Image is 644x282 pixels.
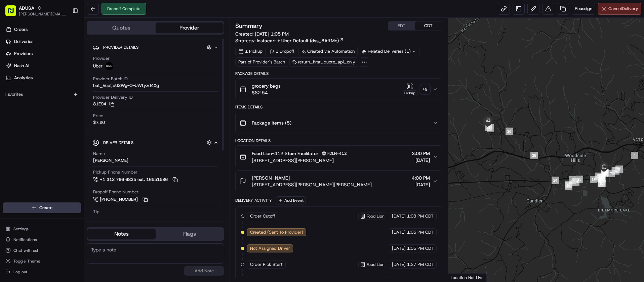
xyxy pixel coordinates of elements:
[93,113,103,119] span: Price
[3,73,84,83] a: Analytics
[87,22,156,33] button: Quotes
[103,140,133,145] span: Driver Details
[235,104,442,110] div: Items Details
[7,64,19,76] img: 1736555255976-a54dd68f-1ca7-489b-9aae-adbdc363a1c4
[392,213,406,219] span: [DATE]
[250,262,283,268] span: Order Pick Start
[23,71,85,76] div: We're available if you need us!
[236,171,442,192] button: [PERSON_NAME][STREET_ADDRESS][PERSON_NAME][PERSON_NAME]4:00 PM[DATE]
[3,60,84,71] a: Nash AI
[3,36,84,47] a: Deliveries
[552,177,559,184] div: 24
[598,3,641,15] button: CancelDelivery
[105,62,113,70] img: profile_uber_ahold_partner.png
[235,37,344,44] div: Strategy:
[598,180,605,187] div: 10
[13,258,40,264] span: Toggle Theme
[235,23,263,29] h3: Summary
[3,246,81,255] button: Chat with us!
[236,79,442,100] button: grocery bags$82.54Pickup+9
[3,24,84,35] a: Orders
[407,245,434,251] span: 1:05 PM CDT
[236,112,442,134] button: Package Items (5)
[54,95,111,107] a: 💻API Documentation
[23,64,110,71] div: Start new chat
[93,76,128,82] span: Provider Batch ID
[100,196,138,202] span: [PHONE_NUMBER]
[93,209,99,215] span: Tip
[485,124,492,131] div: 28
[93,216,105,222] div: $3.55
[236,146,442,168] button: Food Lion-412 Store FacilitatorFDLN-412[STREET_ADDRESS][PERSON_NAME]3:00 PM[DATE]
[235,47,266,56] div: 1 Pickup
[250,245,290,251] span: Not Assigned Driver
[47,113,81,119] a: Powered byPylon
[412,150,430,157] span: 3:00 PM
[412,175,430,181] span: 4:00 PM
[420,85,430,94] div: + 9
[17,43,111,50] input: Clear
[252,175,290,181] span: [PERSON_NAME]
[14,51,33,57] span: Providers
[3,235,81,244] button: Notifications
[250,229,303,235] span: Created (Sent To Provider)
[252,150,318,157] span: Food Lion-412 Store Facilitator
[607,170,615,177] div: 7
[93,176,179,183] button: +1 312 766 6835 ext. 16551586
[407,262,434,268] span: 1:27 PM CDT
[359,47,419,56] div: Related Deliveries (1)
[407,229,434,235] span: 1:05 PM CDT
[156,229,224,239] button: Flags
[412,157,430,163] span: [DATE]
[13,237,37,242] span: Notifications
[39,205,52,211] span: Create
[93,55,110,61] span: Provider
[19,5,34,11] button: ADUSA
[289,57,358,67] div: return_first_quote_api_only
[402,90,418,96] div: Pickup
[3,48,84,59] a: Providers
[402,83,418,96] button: Pickup
[598,180,606,187] div: 11
[602,169,609,176] div: 15
[565,181,572,188] div: 20
[13,97,51,104] span: Knowledge Base
[252,181,372,188] span: [STREET_ADDRESS][PERSON_NAME][PERSON_NAME]
[252,83,281,89] span: grocery bags
[67,114,81,119] span: Pylon
[14,27,28,33] span: Orders
[407,213,434,219] span: 1:03 PM CDT
[93,196,149,203] button: [PHONE_NUMBER]
[93,157,128,163] div: [PERSON_NAME]
[252,89,281,96] span: $82.54
[252,157,349,164] span: [STREET_ADDRESS][PERSON_NAME]
[590,176,597,183] div: 18
[92,137,218,148] button: Driver Details
[156,22,224,33] button: Provider
[595,173,603,180] div: 16
[608,6,638,12] span: Cancel Delivery
[93,94,133,100] span: Provider Delivery ID
[87,229,156,239] button: Notes
[276,196,306,204] button: Add Event
[298,47,358,56] a: Created via Automation
[412,181,430,188] span: [DATE]
[575,6,592,12] span: Reassign
[3,202,81,213] button: Create
[7,27,122,38] p: Welcome 👋
[252,120,291,126] span: Package Items ( 5 )
[569,176,576,184] div: 22
[14,39,33,45] span: Deliveries
[3,224,81,234] button: Settings
[392,262,406,268] span: [DATE]
[565,182,572,190] div: 21
[631,152,638,159] div: 4
[415,21,442,30] button: CDT
[3,267,81,277] button: Log out
[235,71,442,76] div: Package Details
[392,245,406,251] span: [DATE]
[235,31,289,37] span: Created:
[57,98,62,103] div: 💻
